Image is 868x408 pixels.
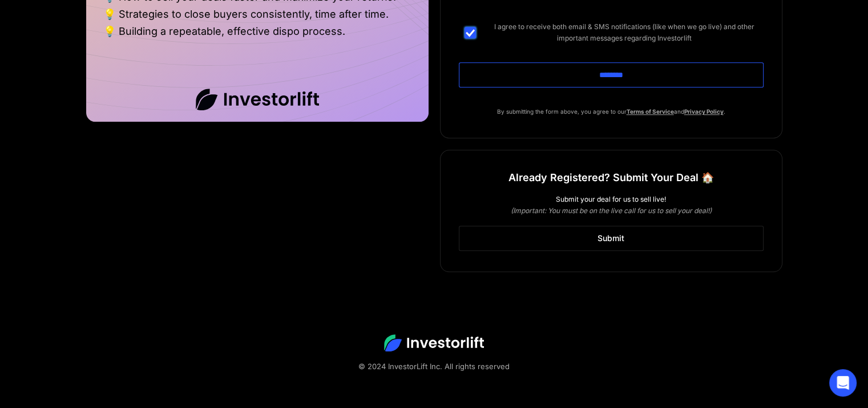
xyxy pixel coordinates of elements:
li: 💡 Strategies to close buyers consistently, time after time. [103,9,411,26]
p: By submitting the form above, you agree to our and . [459,106,764,117]
h1: Already Registered? Submit Your Deal 🏠 [508,167,714,188]
div: Open Intercom Messenger [829,369,857,397]
li: 💡 Building a repeatable, effective dispo process. [103,26,411,37]
div: © 2024 InvestorLift Inc. All rights reserved [46,361,822,372]
div: Submit your deal for us to sell live! [459,194,764,205]
a: Terms of Service [627,108,674,115]
a: Privacy Policy [684,108,724,115]
a: Submit [459,226,764,251]
span: I agree to receive both email & SMS notifications (like when we go live) and other important mess... [485,21,764,44]
em: (Important: You must be on the live call for us to sell your deal!) [511,206,712,215]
